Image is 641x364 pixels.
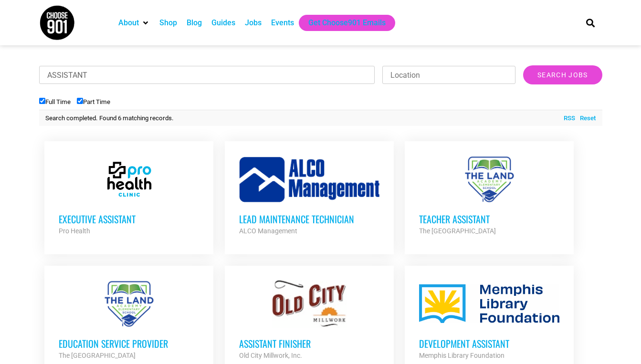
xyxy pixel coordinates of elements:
[239,352,302,359] strong: Old City Millwork, Inc.
[59,352,136,359] strong: The [GEOGRAPHIC_DATA]
[45,114,174,122] span: Search completed. Found 6 matching records.
[44,141,213,251] a: Executive Assistant Pro Health
[239,213,379,225] h3: Lead Maintenance Technician
[271,17,294,29] a: Events
[39,98,45,104] input: Full Time
[225,141,394,251] a: Lead Maintenance Technician ALCO Management
[77,98,110,105] label: Part Time
[77,98,83,104] input: Part Time
[405,141,574,251] a: Teacher Assistant The [GEOGRAPHIC_DATA]
[239,227,297,235] strong: ALCO Management
[159,17,177,29] a: Shop
[39,98,71,105] label: Full Time
[239,337,379,350] h3: Assistant Finisher
[419,213,559,225] h3: Teacher Assistant
[575,114,596,123] a: Reset
[245,17,262,29] a: Jobs
[308,17,386,29] a: Get Choose901 Emails
[59,227,90,235] strong: Pro Health
[559,114,575,123] a: RSS
[118,17,139,29] a: About
[59,337,199,350] h3: Education Service Provider
[114,15,570,31] nav: Main nav
[59,213,199,225] h3: Executive Assistant
[39,66,375,84] input: Keywords
[382,66,515,84] input: Location
[419,227,496,235] strong: The [GEOGRAPHIC_DATA]
[419,337,559,350] h3: Development Assistant
[523,65,602,84] input: Search Jobs
[211,17,235,29] a: Guides
[582,15,598,31] div: Search
[187,17,202,29] a: Blog
[419,352,504,359] strong: Memphis Library Foundation
[114,15,155,31] div: About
